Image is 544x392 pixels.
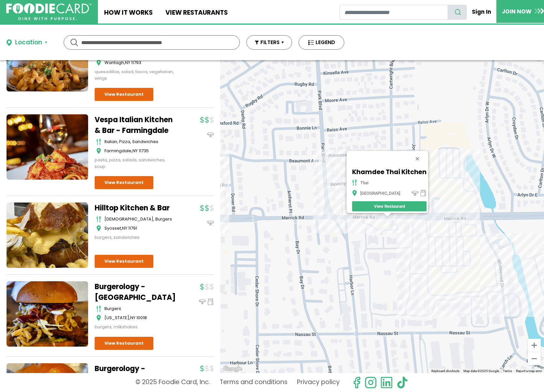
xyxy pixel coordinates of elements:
[95,114,176,136] a: Vespa Italian Kitchen & Bar - Farmingdale
[104,139,176,145] div: italian, pizza, sandwiches
[95,324,176,330] div: burgers, milkshakes
[516,369,542,373] a: Report a map error
[95,157,176,170] div: pasta, pizza, salads, sandwiches, soup
[96,315,101,321] img: map_icon.svg
[350,376,363,389] svg: check us out on facebook
[95,176,153,189] a: View Restaurant
[104,225,121,231] span: Syosset
[95,69,176,81] div: quesadillas, salad, tacos, vegetarian, wings
[96,148,101,154] img: map_icon.svg
[132,148,138,154] span: NY
[139,148,149,154] span: 11735
[380,376,393,389] img: linkedin.svg
[420,190,427,196] img: pickup_icon.png
[299,35,344,50] button: LEGEND
[220,376,288,389] a: Terms and conditions
[6,3,92,21] img: FoodieCard; Eat, Drink, Save, Donate
[352,190,357,196] img: map_icon.png
[463,369,499,373] span: Map data ©2025 Google
[528,352,541,365] button: Zoom out
[104,315,176,321] div: ,
[467,5,497,19] a: Sign In
[135,376,210,389] p: © 2025 Foodie Card, Inc.
[339,5,448,20] input: restaurant search
[207,299,214,305] img: pickup_icon.svg
[104,59,176,66] div: ,
[95,88,153,101] a: View Restaurant
[104,148,132,154] span: Farmingdale
[95,337,153,350] a: View Restaurant
[431,369,459,373] button: Keyboard shortcuts
[352,179,357,186] img: cutlery_icon.png
[222,365,243,373] img: Google
[220,60,544,373] div: Bagel Cafe & Eatery
[412,190,418,196] img: dinein_icon.png
[7,38,47,47] button: Location
[448,5,467,20] button: search
[352,168,427,176] h5: Khamdee Thai Kitchen
[131,59,141,66] span: 11793
[104,148,176,154] div: ,
[222,365,243,373] a: Open this area in Google Maps (opens a new window)
[96,139,101,145] img: cutlery_icon.svg
[95,363,176,385] a: Burgerology - [GEOGRAPHIC_DATA]
[503,369,512,373] a: Terms
[96,59,101,66] img: map_icon.svg
[130,315,135,321] span: NY
[95,255,153,268] a: View Restaurant
[128,225,137,231] span: 11791
[360,191,400,196] div: [GEOGRAPHIC_DATA]
[95,203,176,213] a: Hilltop Kitchen & Bar
[528,339,541,352] button: Zoom in
[410,151,425,167] button: Close
[122,225,127,231] span: NY
[96,225,101,232] img: map_icon.svg
[207,132,214,138] img: dinein_icon.svg
[396,376,409,389] img: tiktok.svg
[104,225,176,232] div: ,
[246,35,292,50] button: FILTERS
[207,220,214,226] img: dinein_icon.svg
[136,315,147,321] span: 10018
[125,59,130,66] span: NY
[96,305,101,312] img: cutlery_icon.svg
[104,305,176,312] div: burgers
[104,216,176,222] div: [DEMOGRAPHIC_DATA], burgers
[104,315,129,321] span: [US_STATE]
[360,180,368,185] div: Thai
[297,376,340,389] a: Privacy policy
[95,234,176,241] div: burgers, sandwiches
[104,59,124,66] span: Wantagh
[15,38,42,47] div: Location
[96,216,101,222] img: cutlery_icon.svg
[352,201,427,211] a: View Restaurant
[199,299,206,305] img: dinein_icon.svg
[95,281,176,303] a: Burgerology - [GEOGRAPHIC_DATA]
